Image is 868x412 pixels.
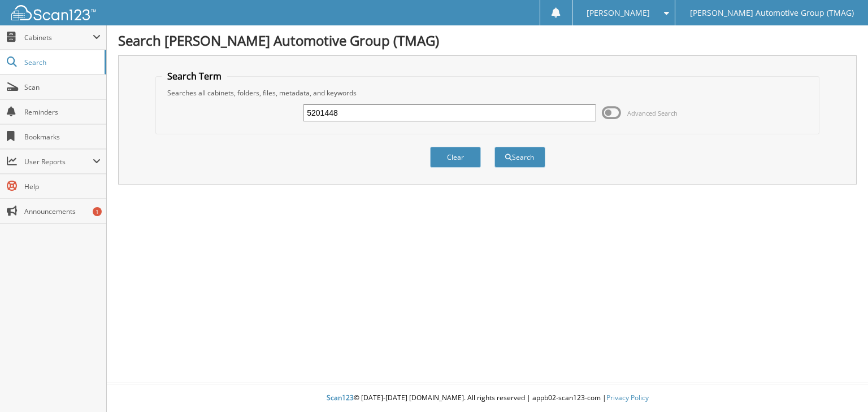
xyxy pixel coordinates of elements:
span: Scan123 [327,393,354,402]
button: Search [494,147,545,168]
span: User Reports [24,157,93,166]
button: Clear [430,147,481,168]
a: Privacy Policy [606,393,649,402]
span: Bookmarks [24,132,101,142]
span: [PERSON_NAME] [587,10,650,16]
legend: Search Term [162,70,227,82]
img: scan123-logo-white.svg [11,5,96,20]
span: [PERSON_NAME] Automotive Group (TMAG) [690,10,854,16]
span: Help [24,182,101,191]
span: Announcements [24,207,101,216]
span: Scan [24,82,101,92]
div: Searches all cabinets, folders, files, metadata, and keywords [162,88,813,98]
span: Reminders [24,107,101,117]
span: Advanced Search [627,109,678,117]
div: © [DATE]-[DATE] [DOMAIN_NAME]. All rights reserved | appb02-scan123-com | [107,384,868,412]
span: Search [24,58,99,67]
div: 1 [93,207,102,216]
h1: Search [PERSON_NAME] Automotive Group (TMAG) [118,31,857,50]
span: Cabinets [24,33,93,42]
